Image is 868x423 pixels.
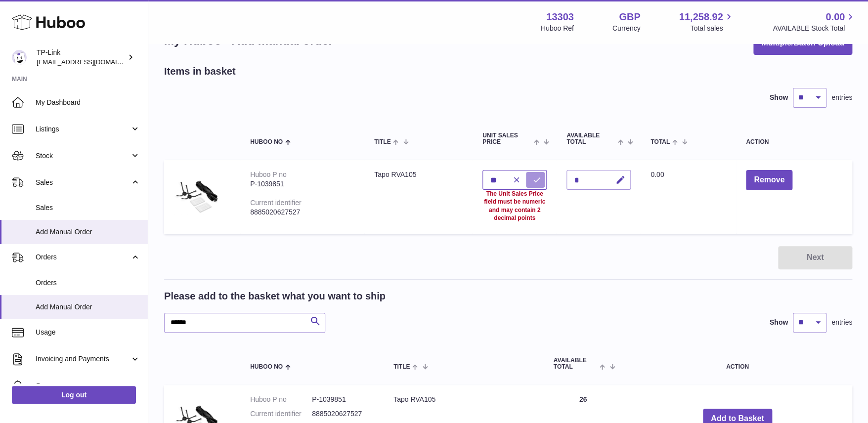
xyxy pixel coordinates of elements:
[36,125,130,134] span: Listings
[250,179,354,189] div: P-1039851
[36,253,130,262] span: Orders
[12,50,27,65] img: gaby.chen@tp-link.com
[36,354,130,364] span: Invoicing and Payments
[651,170,664,178] span: 0.00
[36,328,140,337] span: Usage
[770,93,788,102] label: Show
[36,151,130,161] span: Stock
[250,409,312,419] dt: Current identifier
[164,65,236,78] h2: Items in basket
[36,227,140,237] span: Add Manual Order
[831,318,852,327] span: entries
[690,24,734,33] span: Total sales
[546,10,574,24] strong: 13303
[623,347,852,380] th: Action
[36,302,140,312] span: Add Manual Order
[250,139,283,145] span: Huboo no
[554,357,598,370] span: AVAILABLE Total
[612,24,641,33] div: Currency
[250,170,287,178] div: Huboo P no
[825,10,845,24] span: 0.00
[36,278,140,288] span: Orders
[174,170,223,215] img: Tapo RVA105
[773,24,856,33] span: AVAILABLE Stock Total
[482,190,547,222] div: The Unit Sales Price field must be numeric and may contain 2 decimal points
[619,10,640,24] strong: GBP
[831,93,852,102] span: entries
[250,395,312,404] dt: Huboo P no
[364,160,473,234] td: Tapo RVA105
[482,132,531,145] span: Unit Sales Price
[651,139,670,145] span: Total
[312,409,374,419] dd: 8885020627527
[37,58,145,66] span: [EMAIL_ADDRESS][DOMAIN_NAME]
[566,132,615,145] span: AVAILABLE Total
[374,139,391,145] span: Title
[773,10,856,33] a: 0.00 AVAILABLE Stock Total
[36,381,140,390] span: Cases
[36,178,130,187] span: Sales
[250,364,283,370] span: Huboo no
[164,290,386,303] h2: Please add to the basket what you want to ship
[36,203,140,212] span: Sales
[746,139,842,145] div: Action
[679,10,734,33] a: 11,258.92 Total sales
[37,48,126,67] div: TP-Link
[36,98,140,107] span: My Dashboard
[746,170,792,190] button: Remove
[250,208,354,217] div: 8885020627527
[12,386,136,404] a: Log out
[770,318,788,327] label: Show
[393,364,410,370] span: Title
[312,395,374,404] dd: P-1039851
[541,24,574,33] div: Huboo Ref
[250,199,302,207] div: Current identifier
[679,10,723,24] span: 11,258.92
